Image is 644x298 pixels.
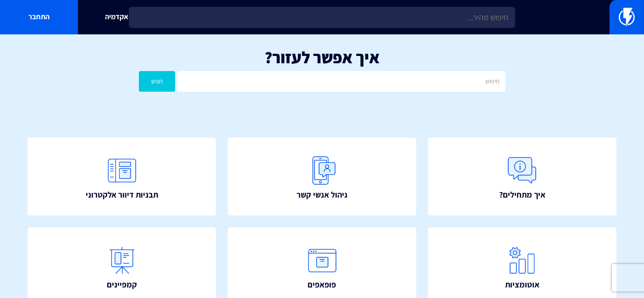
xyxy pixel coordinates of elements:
[228,138,416,216] a: ניהול אנשי קשר
[297,189,347,201] span: ניהול אנשי קשר
[428,138,616,216] a: איך מתחילים?
[177,71,505,92] input: חיפוש
[107,279,137,291] span: קמפיינים
[505,279,539,291] span: אוטומציות
[308,279,336,291] span: פופאפים
[139,71,176,92] button: חפש
[499,189,545,201] span: איך מתחילים?
[14,48,630,66] h1: איך אפשר לעזור?
[28,138,216,216] a: תבניות דיוור אלקטרוני
[129,7,515,28] input: חיפוש מהיר...
[86,189,158,201] span: תבניות דיוור אלקטרוני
